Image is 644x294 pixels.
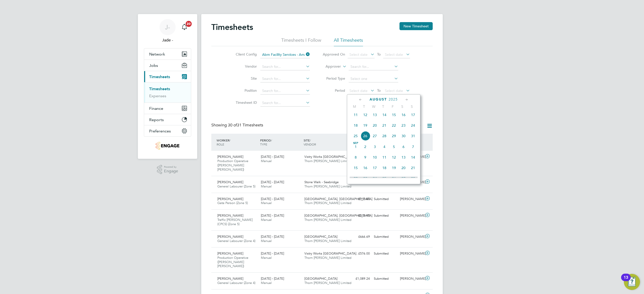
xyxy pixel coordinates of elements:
nav: Main navigation [138,14,197,159]
span: 15 [351,163,360,173]
button: Preferences [144,125,191,136]
span: 31 Timesheets [228,123,263,128]
label: Submitted [393,123,422,128]
span: Network [149,52,165,57]
span: W [369,104,378,109]
div: £1,010.34 [346,178,372,186]
a: Expenses [149,93,166,98]
a: Go to home page [144,142,191,150]
h2: Timesheets [211,22,253,32]
div: £729.00 [346,153,372,161]
span: 4 [380,142,389,152]
span: 1 [351,142,360,152]
span: Jade - [144,37,191,43]
div: [PERSON_NAME] [398,195,424,203]
span: [GEOGRAPHIC_DATA] [304,276,337,281]
span: Reports [149,117,164,122]
span: 10 [370,153,380,162]
div: Submitted [372,233,398,241]
span: [DATE] - [DATE] [261,251,284,256]
input: Search for... [260,63,310,70]
span: [DATE] - [DATE] [261,155,284,159]
span: 14 [408,153,418,162]
span: [PERSON_NAME] [217,234,243,239]
span: [GEOGRAPHIC_DATA] [304,234,337,239]
input: Search for... [260,87,310,94]
span: 19 [389,163,399,173]
span: Thorn [PERSON_NAME] Limited [304,281,351,285]
span: Thorn [PERSON_NAME] Limited [304,256,351,260]
a: Timesheets [149,86,170,91]
span: 11 [351,110,360,120]
span: / [271,138,272,142]
span: 19 [360,121,370,130]
span: Preferences [149,129,171,133]
span: Thorn [PERSON_NAME] Limited [304,239,351,243]
label: Approver [318,64,341,69]
span: 22 [351,174,360,183]
span: August [370,97,387,102]
a: Powered byEngage [157,165,178,174]
div: £819.40 [346,212,372,220]
span: 2025 [389,97,398,102]
label: Site [234,76,257,81]
span: / [229,138,230,142]
img: thornbaker-logo-retina.png [156,142,179,150]
span: 9 [360,153,370,162]
span: 16 [399,110,408,120]
span: [GEOGRAPHIC_DATA], [GEOGRAPHIC_DATA] [304,197,372,201]
span: 17 [370,163,380,173]
input: Search for... [349,63,398,70]
span: 5 [389,142,399,152]
span: 31 [408,131,418,141]
button: Jobs [144,60,191,71]
span: Production Operative ([PERSON_NAME] [PERSON_NAME]) [217,159,248,172]
span: 14 [380,110,389,120]
span: Thorn [PERSON_NAME] Limited [304,159,351,163]
li: All Timesheets [334,37,363,46]
li: Timesheets I Follow [281,37,321,46]
span: 2 [360,142,370,152]
span: F [388,104,397,109]
span: Manual [261,184,272,188]
label: Vendor [234,64,257,69]
span: Manual [261,281,272,285]
span: 13 [399,153,408,162]
span: 28 [408,174,418,183]
span: 8 [351,153,360,162]
span: / [310,138,311,142]
span: 28 [380,131,389,141]
span: Jobs [149,63,158,68]
span: [PERSON_NAME] [217,276,243,281]
span: Select date [385,52,403,57]
button: Open Resource Center, 13 new notifications [624,274,640,290]
span: 29 [389,131,399,141]
span: 24 [408,121,418,130]
span: Thorn [PERSON_NAME] Limited [304,201,351,205]
span: [DATE] - [DATE] [261,180,284,184]
span: Production Operative ([PERSON_NAME] [PERSON_NAME]) [217,256,248,268]
span: Select date [349,88,368,93]
span: 7 [408,142,418,152]
span: T [359,104,369,109]
div: Submitted [372,195,398,203]
span: 20 [370,121,380,130]
span: M [350,104,359,109]
span: 17 [408,110,418,120]
span: Vistry Works [GEOGRAPHIC_DATA]… [304,155,359,159]
span: Thorn [PERSON_NAME] Limited [304,218,351,222]
span: 16 [360,163,370,173]
button: Timesheets [144,71,191,82]
span: Select date [349,52,368,57]
span: To [376,87,382,94]
button: Network [144,48,191,60]
span: Manual [261,159,272,163]
input: Search for... [260,51,310,58]
span: 27 [399,174,408,183]
label: Approved On [323,52,345,57]
button: Finance [144,103,191,114]
div: [PERSON_NAME] [398,250,424,258]
span: [PERSON_NAME] [217,155,243,159]
label: Period Type [323,76,345,81]
span: 27 [370,131,380,141]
